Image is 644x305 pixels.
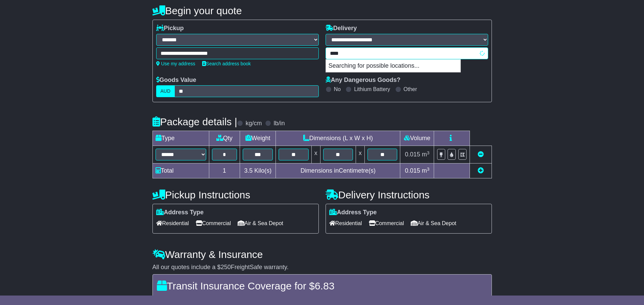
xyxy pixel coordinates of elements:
span: m [422,151,430,158]
span: 0.015 [405,151,420,158]
td: 1 [209,164,240,178]
h4: Pickup Instructions [152,189,319,200]
sup: 3 [427,167,430,172]
td: Kilo(s) [240,164,276,178]
h4: Transit Insurance Coverage for $ [157,280,487,291]
span: Commercial [369,218,404,228]
span: Air & Sea Depot [238,218,283,228]
h4: Package details | [152,116,237,127]
span: 250 [221,264,231,270]
a: Search address book [202,61,251,66]
td: Volume [400,131,434,146]
label: Any Dangerous Goods? [326,77,401,84]
h4: Delivery Instructions [326,189,492,200]
label: Goods Value [156,77,196,84]
div: All our quotes include a $ FreightSafe warranty. [152,264,492,271]
label: AUD [156,85,175,97]
label: Address Type [156,209,204,216]
td: x [311,146,320,164]
td: Dimensions in Centimetre(s) [276,164,400,178]
td: Dimensions (L x W x H) [276,131,400,146]
td: x [356,146,365,164]
typeahead: Please provide city [326,47,488,59]
span: m [422,167,430,174]
label: Pickup [156,25,184,32]
h4: Begin your quote [152,5,492,16]
span: Residential [329,218,362,228]
td: Qty [209,131,240,146]
label: kg/cm [245,120,262,127]
a: Use my address [156,61,195,66]
label: Other [404,86,417,92]
span: Residential [156,218,189,228]
td: Type [152,131,209,146]
label: Delivery [326,25,357,32]
label: Address Type [329,209,377,216]
label: lb/in [273,120,285,127]
a: Add new item [478,167,484,174]
a: Remove this item [478,151,484,158]
td: Weight [240,131,276,146]
span: Commercial [196,218,231,228]
td: Total [152,164,209,178]
span: 6.83 [315,280,334,291]
label: Lithium Battery [354,86,390,92]
span: Air & Sea Depot [411,218,456,228]
sup: 3 [427,150,430,155]
h4: Warranty & Insurance [152,249,492,260]
label: No [334,86,341,92]
p: Searching for possible locations... [326,60,460,72]
span: 3.5 [244,167,253,174]
span: 0.015 [405,167,420,174]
